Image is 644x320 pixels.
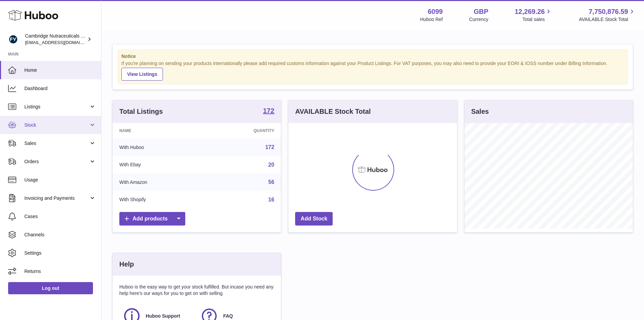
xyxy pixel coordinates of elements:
td: With Shopify [113,191,205,209]
span: Home [24,67,96,73]
a: 56 [268,179,275,185]
span: Channels [24,232,96,238]
a: 16 [268,197,275,202]
strong: 172 [263,107,274,114]
strong: Notice [121,53,624,60]
a: Add products [119,212,185,226]
div: Huboo Ref [420,16,443,23]
h3: Total Listings [119,107,163,116]
a: Log out [8,282,93,294]
a: 7,750,876.59 AVAILABLE Stock Total [579,7,636,23]
span: Returns [24,268,96,275]
span: AVAILABLE Stock Total [579,16,636,23]
span: Stock [24,122,89,128]
th: Quantity [205,123,281,138]
span: Usage [24,177,96,183]
td: With Amazon [113,173,205,191]
span: [EMAIL_ADDRESS][DOMAIN_NAME] [25,40,99,45]
strong: 6099 [428,7,443,16]
strong: GBP [474,7,488,16]
h3: Sales [471,107,489,116]
td: With Ebay [113,156,205,174]
div: Cambridge Nutraceuticals Ltd [25,33,86,46]
div: Currency [469,16,488,23]
span: Cases [24,213,96,220]
a: 172 [265,144,275,150]
a: Add Stock [295,212,333,226]
span: Huboo Support [146,313,180,319]
span: Orders [24,158,89,165]
a: 172 [263,107,274,115]
a: 12,269.26 Total sales [515,7,552,23]
a: View Listings [121,68,163,81]
th: Name [113,123,205,138]
span: Settings [24,250,96,256]
h3: AVAILABLE Stock Total [295,107,371,116]
h3: Help [119,260,134,269]
span: 7,750,876.59 [589,7,628,16]
td: With Huboo [113,138,205,156]
span: Dashboard [24,85,96,92]
span: 12,269.26 [515,7,545,16]
img: huboo@camnutra.com [8,34,18,44]
span: Invoicing and Payments [24,195,89,201]
p: Huboo is the easy way to get your stock fulfilled. But incase you need any help here's our ways f... [119,284,274,297]
a: 20 [268,162,275,168]
span: FAQ [223,313,233,319]
span: Total sales [522,16,552,23]
span: Sales [24,140,89,147]
span: Listings [24,104,89,110]
div: If you're planning on sending your products internationally please add required customs informati... [121,60,624,81]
